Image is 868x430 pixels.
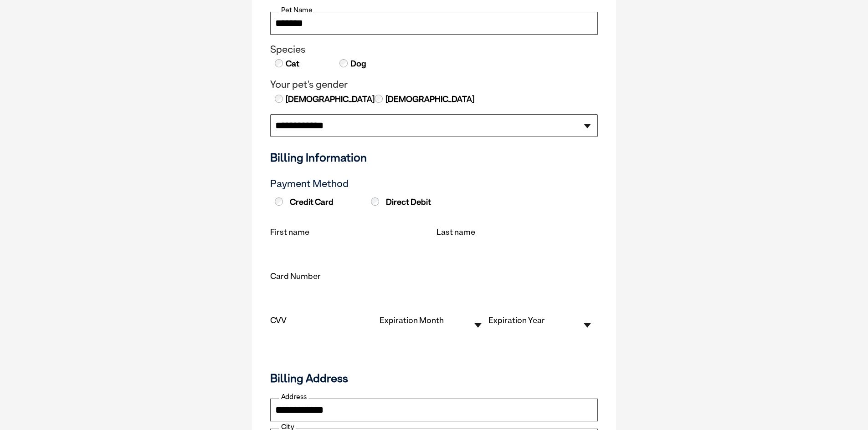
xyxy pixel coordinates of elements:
[371,197,379,206] input: Direct Debit
[488,315,545,325] label: Expiration Year
[270,371,598,385] h3: Billing Address
[270,44,598,56] legend: Species
[270,227,309,237] label: First name
[275,197,283,206] input: Credit Card
[279,393,308,401] label: Address
[380,315,444,325] label: Expiration Month
[270,79,598,91] legend: Your pet's gender
[270,271,321,281] label: Card Number
[385,93,474,105] label: [DEMOGRAPHIC_DATA]
[369,197,462,207] label: Direct Debit
[270,151,598,164] h3: Billing Information
[285,93,375,105] label: [DEMOGRAPHIC_DATA]
[285,58,299,70] label: Cat
[270,315,287,325] label: CVV
[270,178,598,190] h3: Payment Method
[437,227,475,237] label: Last name
[272,197,366,207] label: Credit Card
[349,58,366,70] label: Dog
